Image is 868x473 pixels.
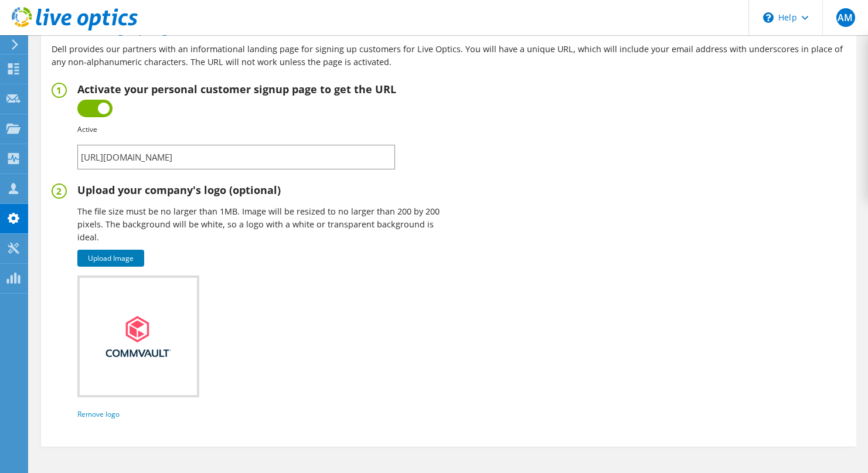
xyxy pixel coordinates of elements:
b: Active [77,124,97,134]
h2: Activate your personal customer signup page to get the URL [77,83,396,96]
h2: Upload your company's logo (optional) [77,183,444,196]
a: Upload Image [77,250,144,267]
span: AM [836,8,855,27]
p: The file size must be no larger than 1MB. Image will be resized to no larger than 200 by 200 pixe... [77,205,444,244]
p: Dell provides our partners with an informational landing page for signing up customers for Live O... [52,43,846,69]
img: h+aj1qipDiUuwAAAABJRU5ErkJggg== [83,290,194,383]
a: Remove logo [77,409,120,419]
svg: \n [763,12,774,23]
